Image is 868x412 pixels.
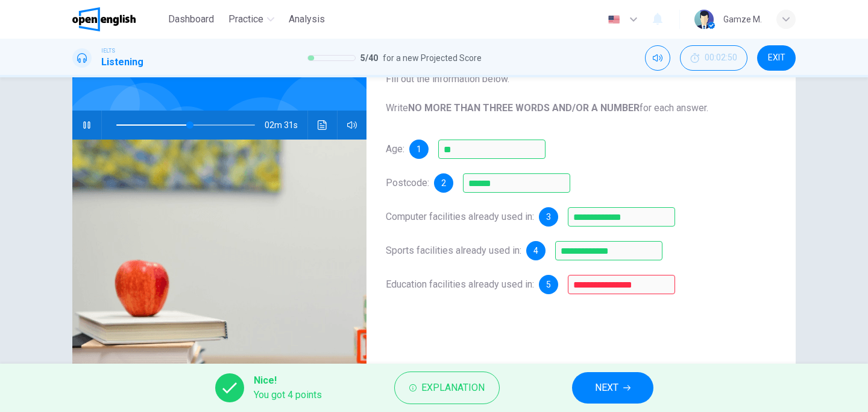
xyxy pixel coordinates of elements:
span: Education facilities already used in: [386,278,534,290]
button: Practice [224,8,279,30]
span: Age: [386,143,404,155]
span: Analysis [289,12,325,27]
span: Dashboard [168,12,214,27]
img: OpenEnglish logo [72,7,136,31]
input: 59; fifty nine; [438,140,546,159]
span: 5 / 40 [360,51,378,65]
span: 00:02:50 [705,53,737,63]
a: OpenEnglish logo [72,7,163,31]
img: Profile picture [694,10,714,29]
button: Explanation [394,372,500,404]
span: 02m 31s [265,111,307,140]
span: 1 [417,145,421,153]
span: You got 4 points [254,388,322,402]
span: for a new Projected Score [383,51,482,65]
div: Gamze M. [723,12,762,27]
input: library; local library; [568,207,675,227]
span: 3 [546,213,551,221]
button: NEXT [572,372,653,404]
span: Explanation [421,379,485,396]
b: NO MORE THAN THREE WORDS AND/OR A NUMBER [408,102,640,114]
h1: Listening [101,55,143,69]
input: swimming pool; [555,241,662,260]
button: Analysis [284,8,330,30]
input: college; further education college; [568,275,675,294]
span: IELTS [101,47,115,55]
span: 4 [533,246,538,255]
img: en [606,15,621,24]
button: Dashboard [163,8,219,30]
input: HA87UP [463,173,570,193]
span: 2 [441,179,446,187]
span: Computer facilities already used in: [386,211,534,222]
span: Practice [228,12,263,27]
span: Nice! [254,373,322,388]
span: NEXT [595,379,618,396]
span: 5 [546,280,551,289]
button: EXIT [757,45,796,71]
div: Hide [680,45,747,71]
span: Fill out the information below. Write for each answer. [386,72,776,115]
span: Postcode: [386,177,429,188]
span: Sports facilities already used in: [386,245,521,256]
div: Mute [645,45,670,71]
button: Click to see the audio transcription [313,111,332,140]
span: EXIT [768,53,785,63]
button: 00:02:50 [680,45,747,71]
